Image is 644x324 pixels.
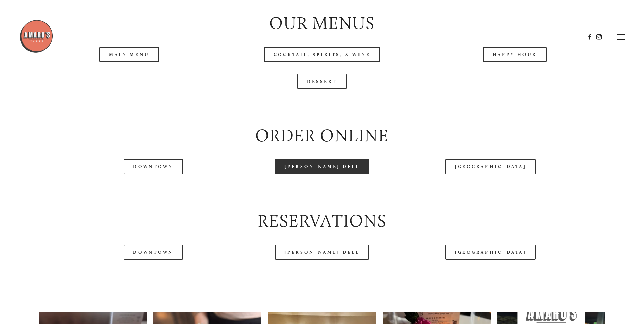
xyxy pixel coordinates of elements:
a: [PERSON_NAME] Dell [275,245,369,260]
a: [PERSON_NAME] Dell [275,159,369,174]
h2: Reservations [39,209,605,233]
a: [GEOGRAPHIC_DATA] [445,159,536,174]
img: Amaro's Table [19,19,53,53]
a: Downtown [124,245,183,260]
a: [GEOGRAPHIC_DATA] [445,245,536,260]
a: Downtown [124,159,183,174]
h2: Order Online [39,124,605,148]
a: Dessert [297,74,347,89]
